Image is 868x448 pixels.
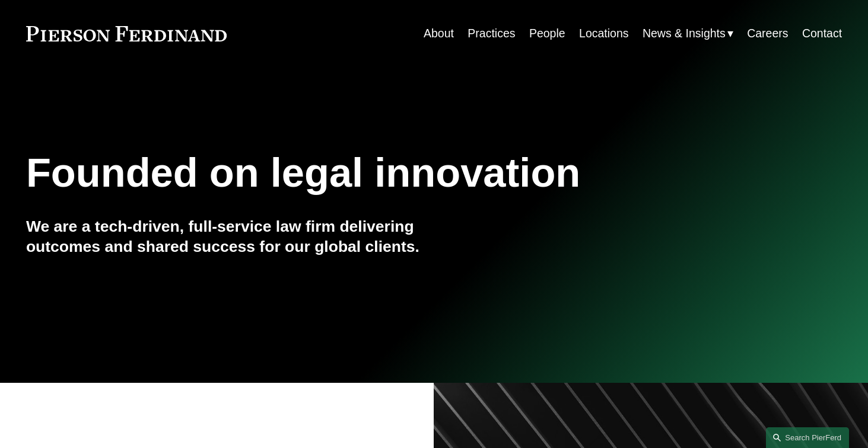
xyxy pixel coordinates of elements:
a: Practices [468,22,515,45]
a: People [529,22,565,45]
a: About [424,22,454,45]
a: Search this site [766,427,849,448]
a: Careers [747,22,788,45]
h1: Founded on legal innovation [26,150,706,197]
span: News & Insights [643,23,726,44]
h4: We are a tech-driven, full-service law firm delivering outcomes and shared success for our global... [26,217,434,257]
a: Contact [802,22,842,45]
a: Locations [579,22,628,45]
a: folder dropdown [643,22,733,45]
